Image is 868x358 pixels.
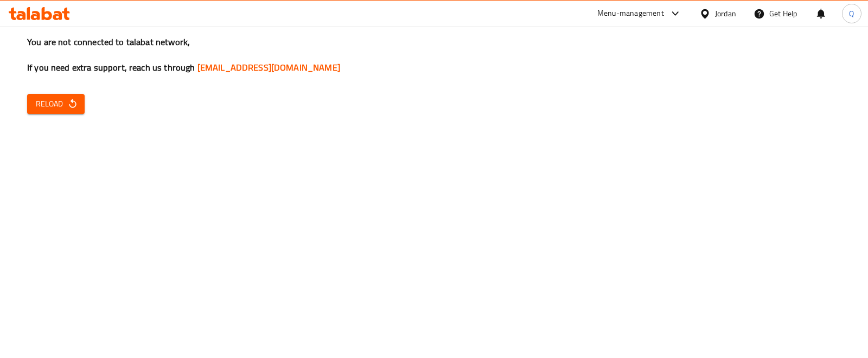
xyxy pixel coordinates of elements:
[27,94,85,114] button: Reload
[36,97,76,111] span: Reload
[849,8,854,20] span: Q
[27,36,841,74] h3: You are not connected to talabat network, If you need extra support, reach us through
[197,59,340,76] a: [EMAIL_ADDRESS][DOMAIN_NAME]
[715,8,736,20] div: Jordan
[597,7,664,20] div: Menu-management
